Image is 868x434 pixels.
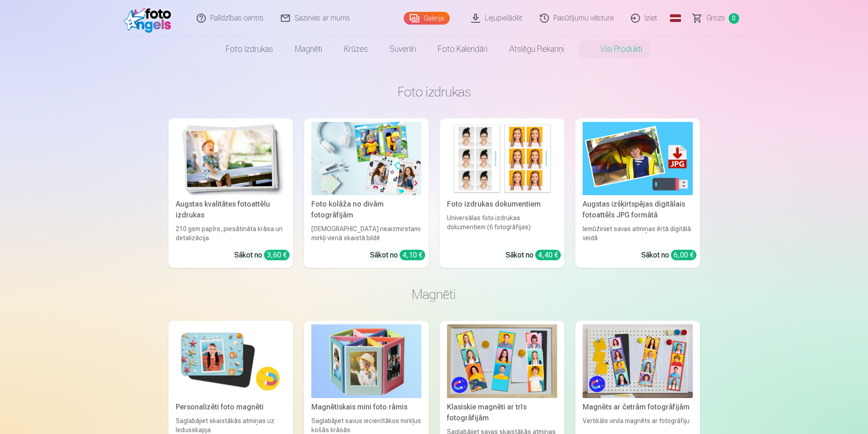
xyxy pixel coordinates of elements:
[264,250,289,260] div: 3,60 €
[311,324,421,398] img: Magnētiskais mini foto rāmis
[506,250,561,261] div: Sākot no
[215,36,284,62] a: Foto izdrukas
[583,122,693,195] img: Augstas izšķirtspējas digitālais fotoattēls JPG formātā
[575,36,653,62] a: Visi produkti
[370,250,425,261] div: Sākot no
[583,324,693,398] img: Magnēts ar četrām fotogrāfijām
[234,250,289,261] div: Sākot no
[579,402,696,413] div: Magnēts ar četrām fotogrāfijām
[379,36,427,62] a: Suvenīri
[447,122,557,195] img: Foto izdrukas dokumentiem
[440,118,564,268] a: Foto izdrukas dokumentiemFoto izdrukas dokumentiemUniversālas foto izdrukas dokumentiem (6 fotogr...
[176,324,286,398] img: Personalizēti foto magnēti
[706,13,725,24] span: Grozs
[124,4,176,33] img: /fa1
[333,36,379,62] a: Krūzes
[443,199,561,210] div: Foto izdrukas dokumentiem
[308,224,425,242] div: [DEMOGRAPHIC_DATA] neaizmirstami mirkļi vienā skaistā bildē
[311,122,421,195] img: Foto kolāža no divām fotogrāfijām
[443,402,561,424] div: Klasiskie magnēti ar trīs fotogrāfijām
[498,36,575,62] a: Atslēgu piekariņi
[176,84,693,100] h3: Foto izdrukas
[400,250,425,260] div: 4,10 €
[447,324,557,398] img: Klasiskie magnēti ar trīs fotogrāfijām
[172,402,289,413] div: Personalizēti foto magnēti
[308,402,425,413] div: Magnētiskais mini foto rāmis
[304,118,429,268] a: Foto kolāža no divām fotogrāfijāmFoto kolāža no divām fotogrāfijām[DEMOGRAPHIC_DATA] neaizmirstam...
[579,224,696,242] div: Iemūžiniet savas atmiņas ērtā digitālā veidā
[176,286,693,303] h3: Magnēti
[671,250,696,260] div: 6,00 €
[575,118,700,268] a: Augstas izšķirtspējas digitālais fotoattēls JPG formātāAugstas izšķirtspējas digitālais fotoattēl...
[172,224,289,242] div: 210 gsm papīrs, piesātināta krāsa un detalizācija
[729,13,739,24] span: 0
[284,36,333,62] a: Magnēti
[427,36,498,62] a: Foto kalendāri
[168,118,293,268] a: Augstas kvalitātes fotoattēlu izdrukasAugstas kvalitātes fotoattēlu izdrukas210 gsm papīrs, piesā...
[176,122,286,195] img: Augstas kvalitātes fotoattēlu izdrukas
[172,199,289,221] div: Augstas kvalitātes fotoattēlu izdrukas
[641,250,696,261] div: Sākot no
[535,250,561,260] div: 4,40 €
[404,12,450,25] a: Galerija
[308,199,425,221] div: Foto kolāža no divām fotogrāfijām
[443,213,561,242] div: Universālas foto izdrukas dokumentiem (6 fotogrāfijas)
[579,199,696,221] div: Augstas izšķirtspējas digitālais fotoattēls JPG formātā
